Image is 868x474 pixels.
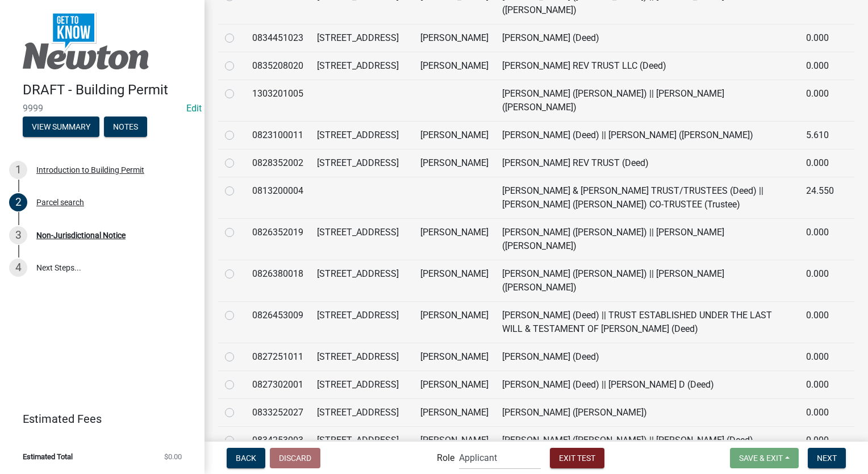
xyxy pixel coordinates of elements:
[310,343,414,371] td: [STREET_ADDRESS]
[245,121,310,149] td: 0823100011
[245,260,310,301] td: 0826380018
[245,426,310,454] td: 0834253003
[9,226,27,244] div: 3
[186,103,202,114] wm-modal-confirm: Edit Application Number
[245,177,310,218] td: 0813200004
[245,343,310,371] td: 0827251011
[799,24,841,52] td: 0.000
[799,301,841,343] td: 0.000
[495,426,799,454] td: [PERSON_NAME] ([PERSON_NAME]) || [PERSON_NAME] (Deed)
[310,301,414,343] td: [STREET_ADDRESS]
[495,218,799,260] td: [PERSON_NAME] ([PERSON_NAME]) || [PERSON_NAME] ([PERSON_NAME])
[799,260,841,301] td: 0.000
[799,149,841,177] td: 0.000
[270,448,320,468] button: Discard
[414,371,495,398] td: [PERSON_NAME]
[495,343,799,371] td: [PERSON_NAME] (Deed)
[799,398,841,426] td: 0.000
[414,52,495,80] td: [PERSON_NAME]
[310,52,414,80] td: [STREET_ADDRESS]
[495,149,799,177] td: [PERSON_NAME] REV TRUST (Deed)
[495,371,799,398] td: [PERSON_NAME] (Deed) || [PERSON_NAME] D (Deed)
[245,398,310,426] td: 0833252027
[730,448,799,468] button: Save & Exit
[164,453,182,460] span: $0.00
[23,453,73,460] span: Estimated Total
[414,398,495,426] td: [PERSON_NAME]
[310,260,414,301] td: [STREET_ADDRESS]
[495,177,799,218] td: [PERSON_NAME] & [PERSON_NAME] TRUST/TRUSTEES (Deed) || [PERSON_NAME] ([PERSON_NAME]) CO-TRUSTEE (...
[799,80,841,121] td: 0.000
[245,52,310,80] td: 0835208020
[9,408,186,430] a: Estimated Fees
[495,398,799,426] td: [PERSON_NAME] ([PERSON_NAME])
[9,193,27,211] div: 2
[36,166,144,174] div: Introduction to Building Permit
[414,343,495,371] td: [PERSON_NAME]
[23,12,149,70] img: City of Newton, Iowa
[550,448,604,468] button: Exit Test
[414,426,495,454] td: [PERSON_NAME]
[186,103,202,114] a: Edit
[495,260,799,301] td: [PERSON_NAME] ([PERSON_NAME]) || [PERSON_NAME] ([PERSON_NAME])
[310,149,414,177] td: [STREET_ADDRESS]
[817,453,837,462] span: Next
[799,177,841,218] td: 24.550
[799,343,841,371] td: 0.000
[310,121,414,149] td: [STREET_ADDRESS]
[799,426,841,454] td: 0.000
[414,149,495,177] td: [PERSON_NAME]
[310,398,414,426] td: [STREET_ADDRESS]
[23,82,195,98] h4: DRAFT - Building Permit
[245,371,310,398] td: 0827302001
[414,301,495,343] td: [PERSON_NAME]
[104,117,147,137] button: Notes
[236,453,256,462] span: Back
[559,453,595,462] span: Exit Test
[36,231,126,239] div: Non-Jurisdictional Notice
[495,80,799,121] td: [PERSON_NAME] ([PERSON_NAME]) || [PERSON_NAME] ([PERSON_NAME])
[495,121,799,149] td: [PERSON_NAME] (Deed) || [PERSON_NAME] ([PERSON_NAME])
[9,161,27,179] div: 1
[227,448,265,468] button: Back
[310,426,414,454] td: [STREET_ADDRESS]
[245,80,310,121] td: 1303201005
[310,24,414,52] td: [STREET_ADDRESS]
[310,371,414,398] td: [STREET_ADDRESS]
[245,218,310,260] td: 0826352019
[23,117,99,137] button: View Summary
[23,123,99,132] wm-modal-confirm: Summary
[310,218,414,260] td: [STREET_ADDRESS]
[245,24,310,52] td: 0834451023
[104,123,147,132] wm-modal-confirm: Notes
[799,218,841,260] td: 0.000
[799,121,841,149] td: 5.610
[36,198,84,206] div: Parcel search
[739,453,783,462] span: Save & Exit
[23,103,182,114] span: 9999
[414,121,495,149] td: [PERSON_NAME]
[9,259,27,277] div: 4
[437,454,454,463] label: Role
[495,24,799,52] td: [PERSON_NAME] (Deed)
[808,448,846,468] button: Next
[245,149,310,177] td: 0828352002
[245,301,310,343] td: 0826453009
[414,260,495,301] td: [PERSON_NAME]
[414,218,495,260] td: [PERSON_NAME]
[799,371,841,398] td: 0.000
[495,301,799,343] td: [PERSON_NAME] (Deed) || TRUST ESTABLISHED UNDER THE LAST WILL & TESTAMENT OF [PERSON_NAME] (Deed)
[799,52,841,80] td: 0.000
[414,24,495,52] td: [PERSON_NAME]
[495,52,799,80] td: [PERSON_NAME] REV TRUST LLC (Deed)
